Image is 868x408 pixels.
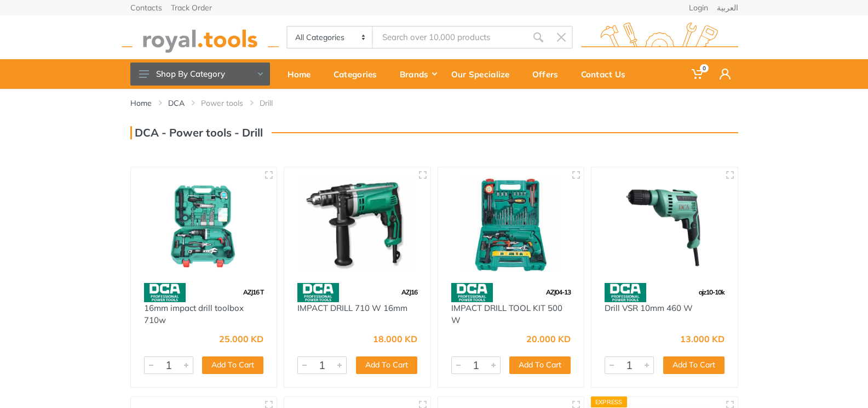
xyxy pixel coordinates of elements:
a: DCA [168,98,185,109]
div: Brands [392,63,444,86]
img: Royal Tools - IMPACT DRILL TOOL KIT 500 W [448,177,574,272]
a: العربية [717,4,738,12]
h3: DCA - Power tools - Drill [130,126,263,139]
div: Contact Us [573,63,641,86]
a: Categories [326,59,392,89]
div: Home [280,63,326,86]
button: Shop By Category [130,63,270,86]
nav: breadcrumb [130,98,738,109]
li: Drill [260,98,289,109]
div: Express [591,396,627,407]
a: Login [689,4,708,12]
img: Royal Tools - Drill VSR 10mm 460 W [601,177,728,272]
a: Contact Us [573,59,641,89]
a: Our Specialize [444,59,525,89]
img: Royal Tools - IMPACT DRILL 710 W 16mm [294,177,421,272]
div: 20.000 KD [526,335,571,343]
button: Add To Cart [356,356,417,374]
a: IMPACT DRILL 710 W 16mm [297,303,407,313]
div: 25.000 KD [219,335,263,343]
div: 13.000 KD [680,335,725,343]
a: Home [130,98,152,109]
button: Add To Cart [202,356,263,374]
a: 16mm impact drill toolbox 710w [144,303,244,326]
a: Power tools [201,98,243,109]
div: 18.000 KD [373,335,417,343]
div: Categories [326,63,392,86]
div: Offers [525,63,573,86]
a: IMPACT DRILL TOOL KIT 500 W [451,303,562,326]
span: 0 [700,64,709,72]
a: Contacts [130,4,162,12]
a: Offers [525,59,573,89]
div: Our Specialize [444,63,525,86]
span: AZJ16 [401,288,417,296]
input: Site search [373,26,526,49]
select: Category [288,27,373,48]
a: Track Order [171,4,212,12]
span: AZJ04-13 [546,288,571,296]
button: Add To Cart [509,356,571,374]
img: royal.tools Logo [581,22,738,53]
img: Royal Tools - 16mm impact drill toolbox 710w [141,177,267,272]
img: 58.webp [297,283,339,302]
a: Drill VSR 10mm 460 W [605,303,693,313]
span: AZJ16 T [243,288,263,296]
img: 58.webp [451,283,493,302]
button: Add To Cart [663,356,725,374]
img: 58.webp [144,283,186,302]
img: royal.tools Logo [122,22,279,53]
img: 58.webp [605,283,646,302]
a: Home [280,59,326,89]
span: ajz10-10k [699,288,725,296]
a: 0 [684,59,712,89]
